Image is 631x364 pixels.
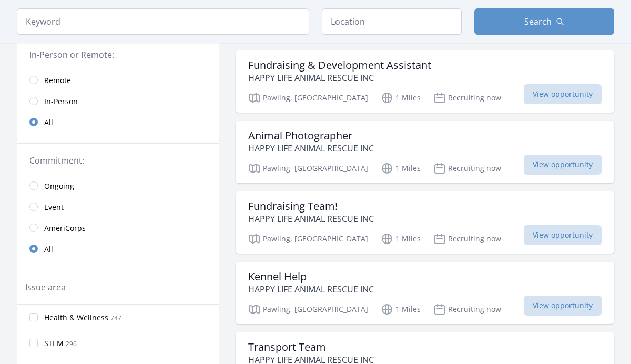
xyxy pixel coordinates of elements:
[248,283,374,296] p: HAPPY LIFE ANIMAL RESCUE INC
[248,270,374,283] h3: Kennel Help
[433,303,501,316] p: Recruiting now
[17,8,309,35] input: Keyword
[66,339,77,348] span: 296
[29,313,38,321] input: Health & Wellness 747
[236,262,614,324] a: Kennel Help HAPPY LIFE ANIMAL RESCUE INC Pawling, [GEOGRAPHIC_DATA] 1 Miles Recruiting now View o...
[25,281,66,294] legend: Issue area
[381,303,421,316] p: 1 Miles
[524,296,602,316] span: View opportunity
[524,15,552,28] span: Search
[322,8,462,35] input: Location
[44,312,108,323] span: Health & Wellness
[248,303,368,316] p: Pawling, [GEOGRAPHIC_DATA]
[110,314,121,322] span: 747
[248,341,374,353] h3: Transport Team
[29,339,38,347] input: STEM 296
[474,8,614,35] button: Search
[44,338,64,349] span: STEM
